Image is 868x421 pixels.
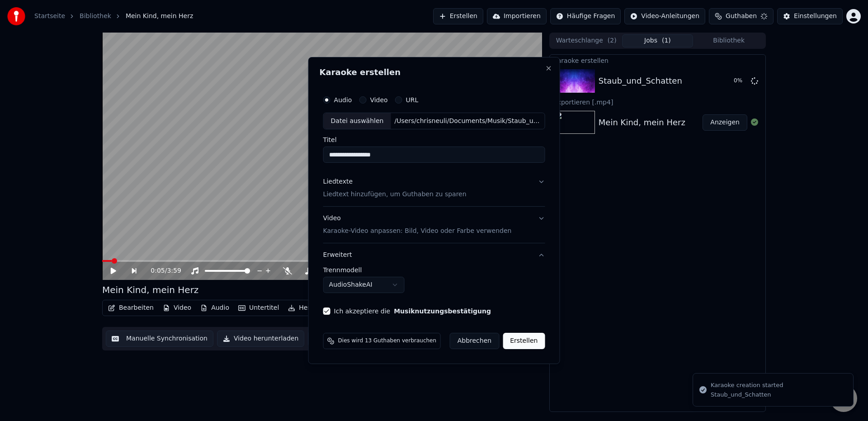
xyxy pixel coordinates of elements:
span: Dies wird 13 Guthaben verbrauchen [338,337,437,345]
button: Erstellen [503,333,545,349]
label: Ich akzeptiere die [334,308,491,314]
h2: Karaoke erstellen [320,68,549,76]
div: Erweitert [323,267,545,300]
button: Erweitert [323,243,545,267]
button: Abbrechen [450,333,499,349]
label: Audio [334,97,352,103]
div: Liedtexte [323,178,353,187]
label: Titel [323,137,545,143]
div: Datei auswählen [324,113,391,129]
label: Trennmodell [323,267,545,273]
p: Karaoke-Video anpassen: Bild, Video oder Farbe verwenden [323,227,512,236]
div: Video [323,214,512,236]
button: Ich akzeptiere die [394,308,491,314]
button: LiedtexteLiedtext hinzufügen, um Guthaben zu sparen [323,170,545,207]
button: VideoKaraoke-Video anpassen: Bild, Video oder Farbe verwenden [323,207,545,243]
div: /Users/chrisneuli/Documents/Musik/Staub_und_Schatten_a0f6214b-e2f4-4394-9033-41c0bf650079.wav [391,117,544,126]
p: Liedtext hinzufügen, um Guthaben zu sparen [323,190,467,199]
label: Video [370,97,387,103]
label: URL [406,97,419,103]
